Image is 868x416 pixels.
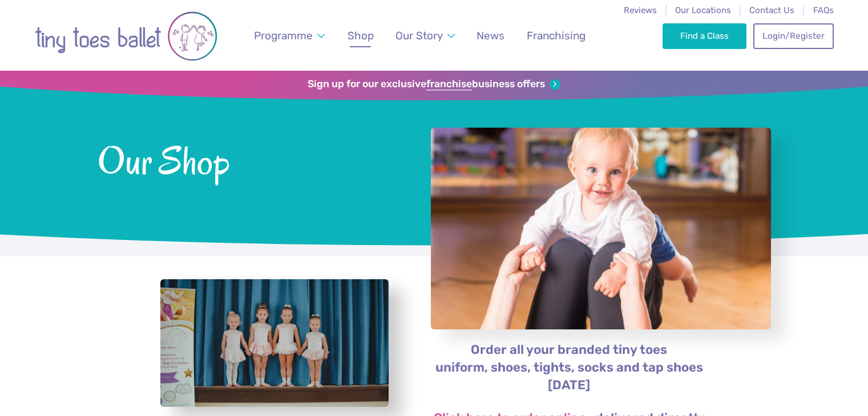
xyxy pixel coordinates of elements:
span: News [477,29,504,42]
p: Order all your branded tiny toes uniform, shoes, tights, socks and tap shoes [DATE] [430,341,708,394]
span: Our Story [395,29,443,42]
a: Login/Register [753,23,833,48]
img: tiny toes ballet [35,7,217,65]
span: Shop [348,29,374,42]
span: Franchising [527,29,586,42]
a: News [471,22,510,49]
span: Our Shop [98,136,401,182]
strong: franchise [426,78,472,91]
a: FAQs [813,5,834,15]
a: Find a Class [663,23,746,48]
a: Programme [248,22,330,49]
a: Contact Us [749,5,794,15]
a: Franchising [521,22,591,49]
a: Our Story [390,22,460,49]
a: Reviews [624,5,657,15]
a: Shop [342,22,379,49]
a: Our Locations [675,5,731,15]
a: View full-size image [160,279,389,407]
a: Sign up for our exclusivefranchisebusiness offers [308,78,560,91]
span: Programme [254,29,313,42]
